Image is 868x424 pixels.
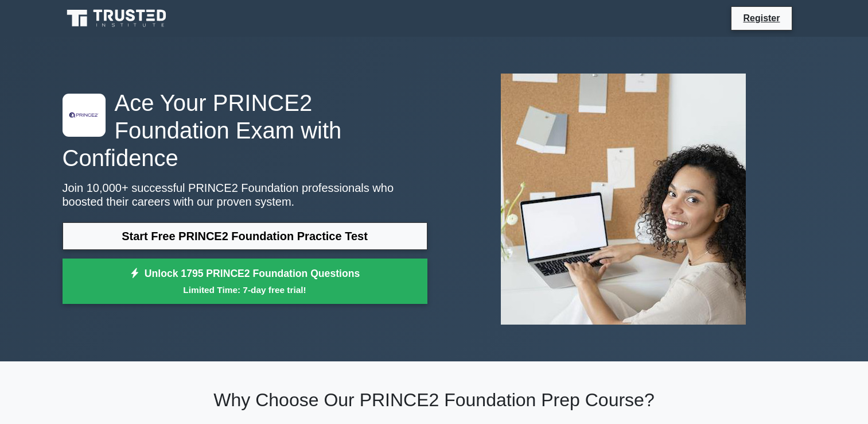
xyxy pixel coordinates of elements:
h2: Why Choose Our PRINCE2 Foundation Prep Course? [63,389,806,411]
a: Register [736,11,787,25]
a: Unlock 1795 PRINCE2 Foundation QuestionsLimited Time: 7-day free trial! [63,259,427,304]
a: Start Free PRINCE2 Foundation Practice Test [63,222,427,250]
p: Join 10,000+ successful PRINCE2 Foundation professionals who boosted their careers with our prove... [63,181,427,209]
small: Limited Time: 7-day free trial! [77,283,413,296]
h1: Ace Your PRINCE2 Foundation Exam with Confidence [63,89,427,172]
